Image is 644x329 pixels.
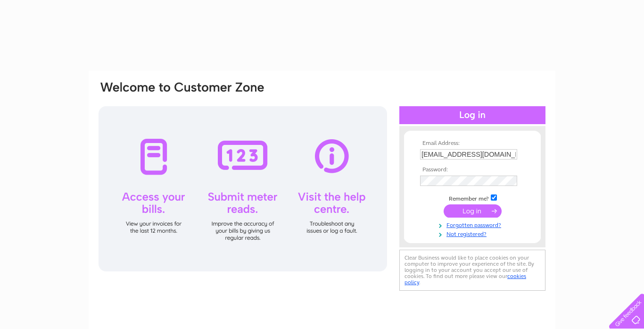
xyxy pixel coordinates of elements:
a: cookies policy [405,273,526,286]
td: Remember me? [418,193,527,202]
input: Submit [444,204,502,218]
a: Forgotten password? [420,220,527,229]
th: Password: [418,167,527,173]
th: Email Address: [418,140,527,147]
a: Not registered? [420,229,527,238]
div: Clear Business would like to place cookies on your computer to improve your experience of the sit... [399,250,545,291]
